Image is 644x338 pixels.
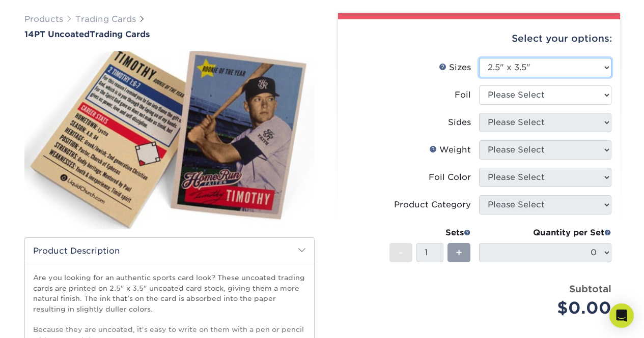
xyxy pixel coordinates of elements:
div: Quantity per Set [479,227,611,239]
strong: Subtotal [569,283,611,294]
div: Sizes [439,62,471,74]
span: 14PT Uncoated [24,29,90,39]
span: - [399,245,403,260]
div: Sides [448,116,471,129]
h2: Product Description [25,238,314,264]
div: Sets [389,227,471,239]
div: Foil Color [429,171,471,183]
div: Select your options: [346,19,612,58]
iframe: Google Customer Reviews [3,307,87,334]
div: Foil [455,89,471,101]
div: Product Category [394,199,471,211]
a: 14PT UncoatedTrading Cards [24,29,315,39]
h1: Trading Cards [24,29,315,39]
span: + [456,245,462,260]
div: Weight [429,144,471,156]
a: Products [24,14,63,24]
img: 14PT Uncoated 01 [24,40,315,240]
div: Open Intercom Messenger [609,303,634,328]
a: Trading Cards [75,14,136,24]
div: $0.00 [487,296,611,320]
